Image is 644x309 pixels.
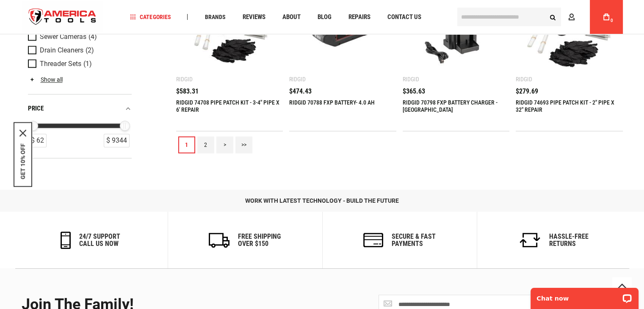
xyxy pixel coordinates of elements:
[130,14,171,20] span: Categories
[28,59,130,69] a: Threader Sets (1)
[86,47,94,54] span: (2)
[387,14,421,20] span: Contact Us
[40,60,81,68] span: Threader Sets
[205,14,225,20] span: Brands
[176,99,279,113] a: RIDGID 74708 PIPE PATCH KIT - 3-4" PIPE X 6' REPAIR
[19,130,26,137] button: Close
[238,11,269,23] a: Reviews
[549,233,589,248] h6: Hassle-Free Returns
[126,11,174,23] a: Categories
[235,136,252,153] a: >>
[403,88,425,95] span: $365.63
[516,99,614,113] a: RIDGID 74693 PIPE PATCH KIT - 2" PIPE X 32" REPAIR
[344,11,374,23] a: Repairs
[289,99,375,106] a: RIDGID 70788 FXP BATTERY- 4.0 AH
[19,130,26,137] svg: close icon
[289,88,312,95] span: $474.43
[289,76,306,83] div: Ridgid
[238,233,281,248] h6: Free Shipping Over $150
[516,88,538,95] span: $279.69
[516,76,532,83] div: Ridgid
[28,103,132,114] div: price
[392,233,436,248] h6: secure & fast payments
[201,11,229,23] a: Brands
[525,282,644,309] iframe: LiveChat chat widget
[178,136,195,153] a: 1
[317,14,331,20] span: Blog
[313,11,335,23] a: Blog
[28,32,130,41] a: Sewer Cameras (4)
[104,133,130,147] div: $ 9344
[40,47,83,54] span: Drain Cleaners
[216,136,233,153] a: >
[282,14,300,20] span: About
[28,76,63,83] a: Show all
[79,233,120,248] h6: 24/7 support call us now
[611,18,613,23] span: 0
[19,143,26,179] button: GET 10% OFF
[197,136,214,153] a: 2
[348,14,370,20] span: Repairs
[383,11,425,23] a: Contact Us
[83,60,92,67] span: (1)
[403,99,498,113] a: RIDGID 70798 FXP BATTERY CHARGER - [GEOGRAPHIC_DATA]
[278,11,304,23] a: About
[28,133,47,147] div: $ 62
[545,9,561,25] button: Search
[22,1,104,33] a: store logo
[22,1,104,33] img: America Tools
[176,88,199,95] span: $583.31
[40,33,86,41] span: Sewer Cameras
[403,76,419,83] div: Ridgid
[242,14,265,20] span: Reviews
[28,46,130,55] a: Drain Cleaners (2)
[176,76,193,83] div: Ridgid
[88,33,97,40] span: (4)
